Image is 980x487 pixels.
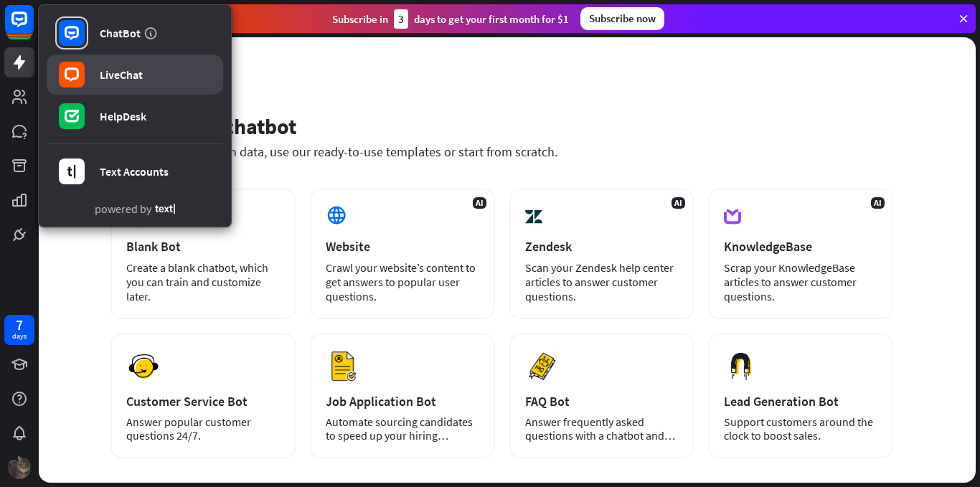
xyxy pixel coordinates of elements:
[326,393,479,410] div: Job Application Bot
[126,260,280,303] div: Create a blank chatbot, which you can train and customize later.
[326,260,479,303] div: Crawl your website’s content to get answers to popular user questions.
[871,197,885,209] span: AI
[724,393,877,410] div: Lead Generation Bot
[326,238,479,255] div: Website
[110,113,893,140] div: Set up your chatbot
[473,197,486,209] span: AI
[4,315,34,345] a: 7 days
[110,143,893,160] div: Train your chatbot with data, use our ready-to-use templates or start from scratch.
[126,393,280,410] div: Customer Service Bot
[525,238,679,255] div: Zendesk
[332,9,569,29] div: Subscribe in days to get your first month for $1
[11,6,55,49] button: Open LiveChat chat widget
[672,197,685,209] span: AI
[326,415,479,443] div: Automate sourcing candidates to speed up your hiring process.
[126,238,280,255] div: Blank Bot
[525,393,679,410] div: FAQ Bot
[12,331,27,341] div: days
[16,318,23,331] div: 7
[394,9,408,29] div: 3
[724,238,877,255] div: KnowledgeBase
[525,260,679,303] div: Scan your Zendesk help center articles to answer customer questions.
[724,415,877,443] div: Support customers around the clock to boost sales.
[525,415,679,443] div: Answer frequently asked questions with a chatbot and save your time.
[580,7,664,30] div: Subscribe now
[724,260,877,303] div: Scrap your KnowledgeBase articles to answer customer questions.
[126,415,280,443] div: Answer popular customer questions 24/7.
